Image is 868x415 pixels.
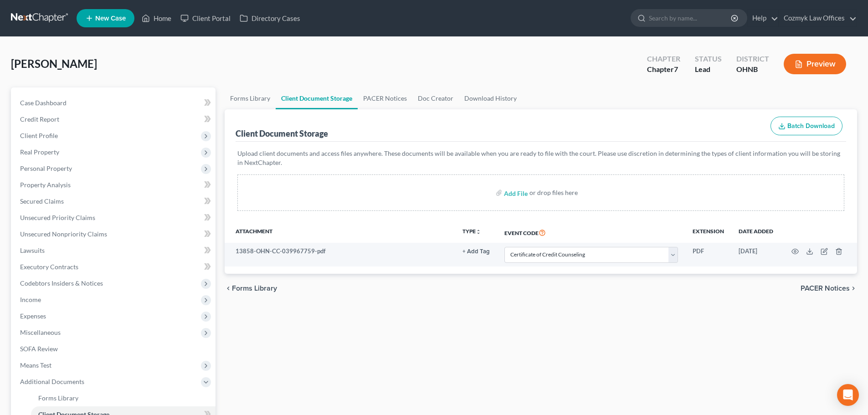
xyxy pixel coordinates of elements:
[497,222,685,243] th: Event Code
[38,394,78,402] span: Forms Library
[20,230,107,238] span: Unsecured Nonpriority Claims
[459,87,522,109] a: Download History
[137,10,176,26] a: Home
[20,197,64,205] span: Secured Claims
[20,115,59,123] span: Credit Report
[779,10,857,26] a: Cozmyk Law Offices
[685,243,731,266] td: PDF
[20,99,67,107] span: Case Dashboard
[176,10,235,26] a: Client Portal
[787,122,835,130] span: Batch Download
[412,87,459,109] a: Doc Creator
[770,117,842,136] button: Batch Download
[20,263,78,271] span: Executory Contracts
[13,259,216,275] a: Executory Contracts
[13,341,216,357] a: SOFA Review
[236,128,328,139] div: Client Document Storage
[20,181,71,189] span: Property Analysis
[20,378,84,385] span: Additional Documents
[462,247,490,256] a: + Add Tag
[20,328,61,336] span: Miscellaneous
[358,87,412,109] a: PACER Notices
[20,214,95,221] span: Unsecured Priority Claims
[237,149,844,167] p: Upload client documents and access files anywhere. These documents will be available when you are...
[225,87,276,109] a: Forms Library
[20,132,58,139] span: Client Profile
[20,164,72,172] span: Personal Property
[850,285,857,292] i: chevron_right
[695,54,722,64] div: Status
[225,222,455,243] th: Attachment
[801,285,850,292] span: PACER Notices
[95,15,126,22] span: New Case
[225,243,455,266] td: 13858-OHN-CC-039967759-pdf
[462,249,490,255] button: + Add Tag
[235,10,305,26] a: Directory Cases
[748,10,778,26] a: Help
[674,65,678,73] span: 7
[20,345,58,353] span: SOFA Review
[232,285,277,292] span: Forms Library
[731,243,781,266] td: [DATE]
[731,222,781,243] th: Date added
[13,193,216,210] a: Secured Claims
[695,64,722,75] div: Lead
[736,54,769,64] div: District
[13,242,216,259] a: Lawsuits
[647,64,680,75] div: Chapter
[225,285,277,292] button: chevron_left Forms Library
[20,279,103,287] span: Codebtors Insiders & Notices
[13,226,216,242] a: Unsecured Nonpriority Claims
[13,177,216,193] a: Property Analysis
[20,312,46,320] span: Expenses
[225,285,232,292] i: chevron_left
[13,111,216,128] a: Credit Report
[31,390,216,406] a: Forms Library
[837,384,859,406] div: Open Intercom Messenger
[685,222,731,243] th: Extension
[736,64,769,75] div: OHNB
[801,285,857,292] button: PACER Notices chevron_right
[13,210,216,226] a: Unsecured Priority Claims
[20,246,45,254] span: Lawsuits
[20,361,51,369] span: Means Test
[13,95,216,111] a: Case Dashboard
[20,296,41,303] span: Income
[529,188,578,197] div: or drop files here
[276,87,358,109] a: Client Document Storage
[462,229,481,235] button: TYPEunfold_more
[20,148,59,156] span: Real Property
[649,10,732,26] input: Search by name...
[647,54,680,64] div: Chapter
[784,54,846,74] button: Preview
[476,229,481,235] i: unfold_more
[11,57,97,70] span: [PERSON_NAME]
